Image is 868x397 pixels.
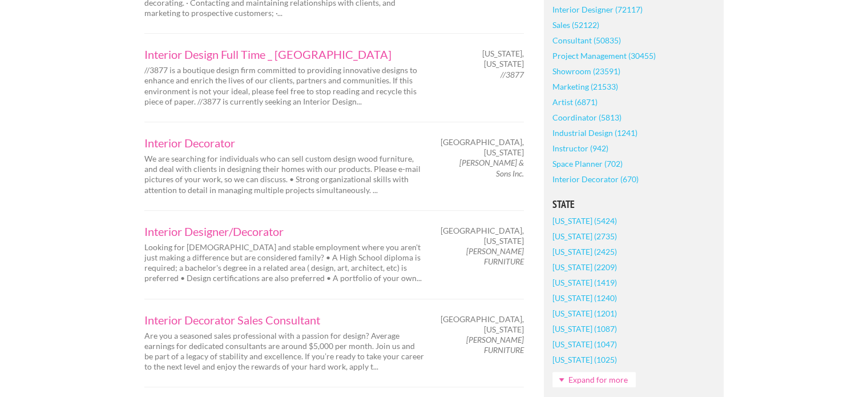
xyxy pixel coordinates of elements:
a: [US_STATE] (1419) [552,275,617,290]
p: Looking for [DEMOGRAPHIC_DATA] and stable employment where you aren't just making a difference bu... [144,242,424,284]
a: [US_STATE] (2735) [552,228,617,244]
a: Coordinator (5813) [552,110,621,125]
p: We are searching for individuals who can sell custom design wood furniture, and deal with clients... [144,154,424,195]
h5: State [552,199,715,210]
a: Interior Designer (72117) [552,2,643,17]
a: Instructor (942) [552,141,608,156]
em: [PERSON_NAME] FURNITURE [466,335,524,355]
a: Interior Decorator Sales Consultant [144,314,424,326]
a: Interior Decorator [144,137,424,149]
a: Space Planner (702) [552,156,623,171]
a: [US_STATE] (1025) [552,352,617,367]
p: Are you a seasoned sales professional with a passion for design? Average earnings for dedicated c... [144,331,424,372]
a: [US_STATE] (2209) [552,259,617,275]
a: Expand for more [552,372,636,387]
a: Consultant (50835) [552,33,621,48]
a: Industrial Design (1241) [552,125,637,141]
span: [GEOGRAPHIC_DATA], [US_STATE] [441,226,524,246]
em: //3877 [500,70,524,79]
a: [US_STATE] (2425) [552,244,617,259]
span: [GEOGRAPHIC_DATA], [US_STATE] [441,314,524,335]
span: [GEOGRAPHIC_DATA], [US_STATE] [441,137,524,158]
a: [US_STATE] (1047) [552,336,617,352]
a: [US_STATE] (5424) [552,213,617,228]
a: [US_STATE] (1240) [552,290,617,306]
a: Interior Design Full Time _ [GEOGRAPHIC_DATA] [144,49,424,60]
p: //3877 is a boutique design firm committed to providing innovative designs to enhance and enrich ... [144,65,424,107]
a: Artist (6871) [552,94,597,110]
a: [US_STATE] (1087) [552,321,617,336]
em: [PERSON_NAME] FURNITURE [466,246,524,266]
a: Interior Decorator (670) [552,171,639,187]
a: Showroom (23591) [552,63,620,79]
a: [US_STATE] (1201) [552,306,617,321]
a: Interior Designer/Decorator [144,226,424,237]
em: [PERSON_NAME] & Sons Inc. [459,158,524,178]
span: [US_STATE], [US_STATE] [444,49,524,69]
a: Marketing (21533) [552,79,618,94]
a: Project Management (30455) [552,48,656,63]
a: Sales (52122) [552,17,599,33]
